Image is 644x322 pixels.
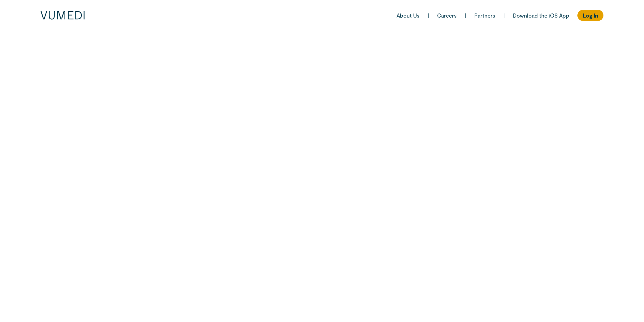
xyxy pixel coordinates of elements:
[474,12,495,19] a: Partners
[465,12,466,19] span: |
[503,12,505,19] span: |
[577,10,603,21] a: Log In
[397,12,420,19] a: About Us
[437,12,457,19] a: Careers
[513,12,569,19] a: Download the iOS App
[428,12,429,19] span: |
